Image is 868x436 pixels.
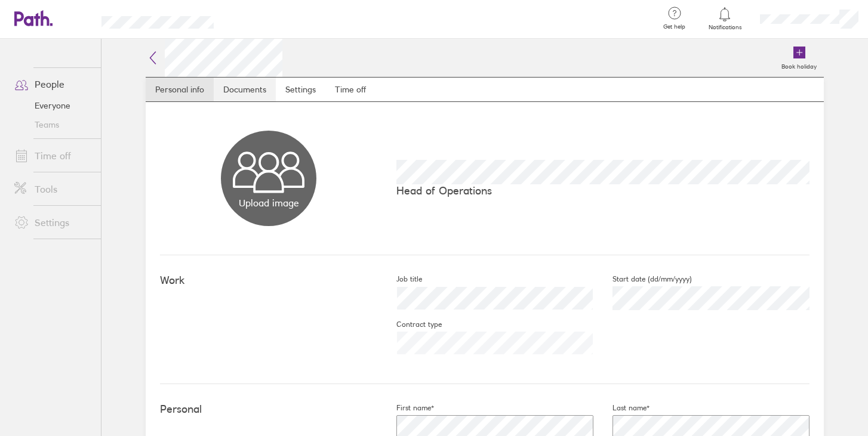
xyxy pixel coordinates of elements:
[593,403,650,413] label: Last name*
[160,403,377,416] h4: Personal
[5,72,101,96] a: People
[5,144,101,168] a: Time off
[5,211,101,234] a: Settings
[774,60,824,70] label: Book holiday
[5,115,101,134] a: Teams
[706,24,744,31] span: Notifications
[377,274,422,284] label: Job title
[160,274,377,287] h4: Work
[396,184,809,197] p: Head of Operations
[377,320,442,329] label: Contract type
[593,274,692,284] label: Start date (dd/mm/yyyy)
[325,78,375,101] a: Time off
[774,39,824,77] a: Book holiday
[655,23,694,30] span: Get help
[377,403,434,413] label: First name*
[706,6,744,31] a: Notifications
[214,78,276,101] a: Documents
[146,78,214,101] a: Personal info
[276,78,325,101] a: Settings
[5,177,101,201] a: Tools
[5,96,101,115] a: Everyone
